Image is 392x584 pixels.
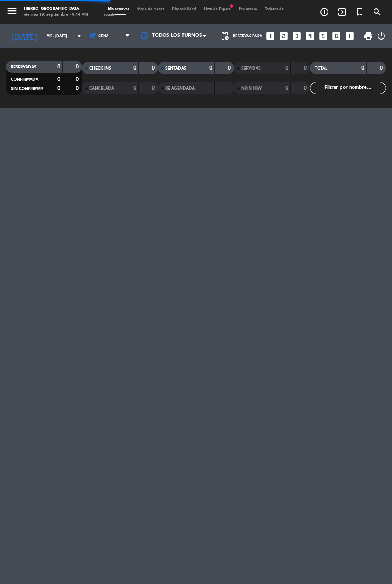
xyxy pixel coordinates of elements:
[235,7,261,11] span: Pre-acceso
[241,66,261,70] span: SERVIDAS
[6,5,18,19] button: menu
[304,85,308,91] strong: 0
[165,86,195,90] span: RE AGENDADA
[364,31,373,41] span: print
[355,7,364,17] i: turned_in_not
[337,7,347,17] i: exit_to_app
[372,7,382,17] i: search
[6,5,18,17] i: menu
[133,85,136,91] strong: 0
[220,31,230,41] span: pending_actions
[233,34,262,38] span: Reservas para
[376,31,386,41] i: power_settings_new
[278,31,289,41] i: looks_two
[305,31,315,41] i: looks_4
[152,85,156,91] strong: 0
[318,31,328,41] i: looks_5
[11,87,43,91] span: SIN CONFIRMAR
[6,28,43,44] i: [DATE]
[331,31,342,41] i: looks_6
[292,31,302,41] i: looks_3
[76,64,80,70] strong: 0
[361,65,364,71] strong: 0
[24,12,88,18] div: viernes 19. septiembre - 9:14 AM
[74,31,84,41] i: arrow_drop_down
[344,31,355,41] i: add_box
[98,34,109,38] span: Cena
[76,86,80,91] strong: 0
[89,66,111,70] span: CHECK INS
[133,65,136,71] strong: 0
[229,4,234,8] span: fiber_manual_record
[228,65,232,71] strong: 0
[11,65,36,69] span: RESERVADAS
[57,64,60,70] strong: 0
[104,7,133,11] span: Mis reservas
[304,65,308,71] strong: 0
[314,83,324,93] i: filter_list
[315,66,327,70] span: TOTAL
[200,7,235,11] span: Lista de Espera
[209,65,212,71] strong: 0
[76,76,80,82] strong: 0
[57,86,60,91] strong: 0
[241,86,262,90] span: NO SHOW
[265,31,276,41] i: looks_one
[285,65,288,71] strong: 0
[133,7,168,11] span: Mapa de mesas
[57,76,60,82] strong: 0
[320,7,329,17] i: add_circle_outline
[165,66,186,70] span: SENTADAS
[380,65,384,71] strong: 0
[11,78,38,82] span: CONFIRMADA
[324,84,386,92] input: Filtrar por nombre...
[168,7,200,11] span: Disponibilidad
[24,6,88,12] div: Hierro [GEOGRAPHIC_DATA]
[285,85,288,91] strong: 0
[152,65,156,71] strong: 0
[376,24,386,48] div: LOG OUT
[89,86,114,90] span: CANCELADA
